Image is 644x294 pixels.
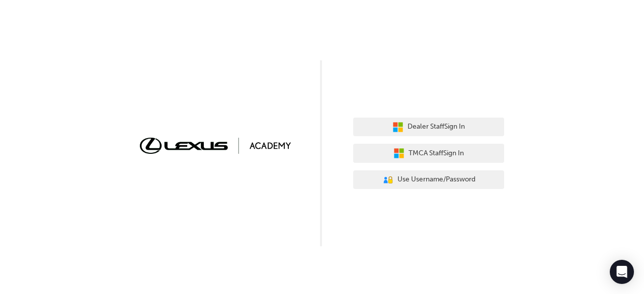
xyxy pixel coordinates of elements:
[610,260,634,284] div: Open Intercom Messenger
[353,170,504,189] button: Use Username/Password
[409,148,464,159] span: TMCA Staff Sign In
[408,121,465,133] span: Dealer Staff Sign In
[397,174,475,185] span: Use Username/Password
[353,118,504,137] button: Dealer StaffSign In
[140,138,291,153] img: Trak
[353,144,504,163] button: TMCA StaffSign In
